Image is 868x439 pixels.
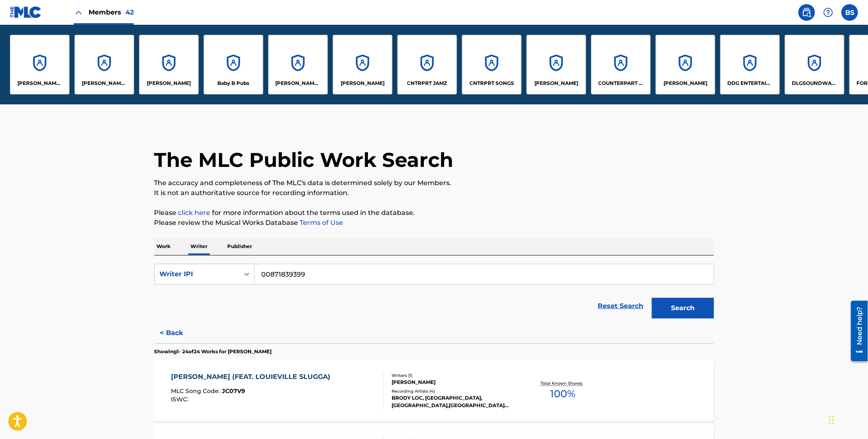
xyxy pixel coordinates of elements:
a: AccountsBaby B Pubs [204,35,263,94]
p: DDG ENTERTAINMENT [728,80,773,87]
a: Accounts[PERSON_NAME] [333,35,392,94]
p: CORY QUINTARD [534,80,578,87]
p: DAVID DRAKE [664,80,707,87]
p: Please for more information about the terms used in the database. [154,208,714,218]
a: AccountsDDG ENTERTAINMENT [720,35,780,94]
p: Showing 1 - 24 of 24 Works for [PERSON_NAME] [154,348,272,355]
button: < Back [154,323,204,343]
a: Accounts[PERSON_NAME]. Gelais Designee [268,35,328,94]
iframe: Chat Widget [827,399,868,439]
p: The accuracy and completeness of The MLC's data is determined solely by our Members. [154,178,714,188]
p: CNTRPRT SONGS [469,80,514,87]
span: ISWC : [171,396,190,403]
a: Accounts[PERSON_NAME] [139,35,199,94]
p: Writer [188,238,210,255]
button: Search [652,298,714,318]
a: AccountsDLGSOUNDWAVES [785,35,844,94]
img: Close [74,7,84,17]
a: Accounts[PERSON_NAME] [527,35,586,94]
p: Baby B Pubs [218,80,250,87]
img: help [823,7,833,17]
img: search [802,7,812,17]
a: Public Search [798,4,815,21]
p: CNTRPRT JAMZ [407,80,447,87]
a: Accounts[PERSON_NAME] [656,35,715,94]
p: Andrew Laquan Arnett [147,80,191,87]
p: DLGSOUNDWAVES [792,80,837,87]
img: MLC Logo [10,6,42,18]
div: BRODY LOC, [GEOGRAPHIC_DATA], [GEOGRAPHIC_DATA],[GEOGRAPHIC_DATA] [GEOGRAPHIC_DATA], [GEOGRAPHIC_... [392,394,517,409]
p: Brendan Michael St. Gelais Designee [276,80,321,87]
a: [PERSON_NAME] (FEAT. LOUIEVILLE SLUGGA)MLC Song Code:JC07V9ISWC:Writers (1)[PERSON_NAME]Recording... [154,359,714,422]
div: Recording Artists ( 4 ) [392,388,517,394]
p: Publisher [225,238,255,255]
div: Help [820,4,837,21]
a: Terms of Use [298,219,344,227]
p: Please review the Musical Works Database [154,218,714,228]
p: COUNTERPART MUSIC [599,80,644,87]
p: Total Known Shares: [541,380,585,386]
div: Drag [829,408,834,432]
span: MLC Song Code : [171,387,222,395]
p: Work [154,238,173,255]
p: It is not an authoritative source for recording information. [154,188,714,198]
a: AccountsCNTRPRT JAMZ [397,35,457,94]
span: JC07V9 [222,387,245,395]
span: 42 [125,8,134,16]
iframe: Resource Center [845,298,868,364]
p: CARL WAYNE MEEKINS [341,80,385,87]
a: AccountsCNTRPRT SONGS [462,35,522,94]
div: [PERSON_NAME] (FEAT. LOUIEVILLE SLUGGA) [171,372,334,382]
p: AMANDA GRACE SUDANO RAMIREZ PUBLISHING DESIGNEE [82,80,127,87]
div: User Menu [842,4,858,21]
div: Writers ( 1 ) [392,372,517,379]
span: 100 % [551,386,576,401]
div: Writer IPI [160,269,234,279]
a: click here [178,209,211,217]
a: Reset Search [594,297,648,315]
form: Search Form [154,264,714,323]
span: Members [89,7,134,17]
p: ABNER PEDRO RAMIREZ PUBLISHING DESIGNEE [17,80,63,87]
h1: The MLC Public Work Search [154,147,454,172]
a: Accounts[PERSON_NAME] [PERSON_NAME] PUBLISHING DESIGNEE [75,35,134,94]
a: AccountsCOUNTERPART MUSIC [591,35,651,94]
div: [PERSON_NAME] [392,379,517,386]
a: Accounts[PERSON_NAME] [PERSON_NAME] PUBLISHING DESIGNEE [10,35,70,94]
